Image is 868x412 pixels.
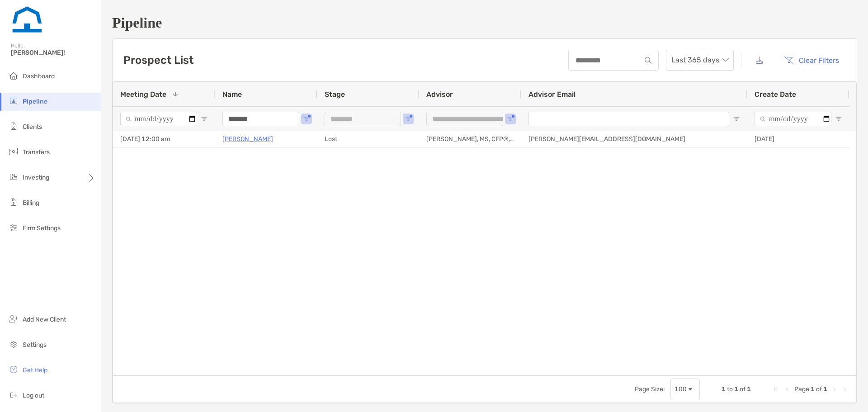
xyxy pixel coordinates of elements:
[675,385,687,393] div: 100
[645,57,651,64] img: input icon
[317,131,419,147] div: Lost
[419,131,521,147] div: [PERSON_NAME], MS, CFP®, CFA®, AFC®
[123,54,193,66] h3: Prospect List
[201,115,208,123] button: Open Filter Menu
[8,389,19,400] img: logout icon
[777,50,846,70] button: Clear Filters
[23,392,44,399] span: Log out
[23,148,50,156] span: Transfers
[23,72,55,80] span: Dashboard
[842,386,849,393] div: Last Page
[23,98,47,105] span: Pipeline
[222,90,242,99] span: Name
[727,385,733,393] span: to
[794,385,809,393] span: Page
[734,385,738,393] span: 1
[23,316,66,323] span: Add New Client
[112,14,857,31] h1: Pipeline
[222,133,273,145] a: [PERSON_NAME]
[747,385,751,393] span: 1
[113,131,215,147] div: [DATE] 12:00 am
[23,174,49,181] span: Investing
[23,199,39,207] span: Billing
[740,385,745,393] span: of
[8,222,19,233] img: firm-settings icon
[831,386,838,393] div: Next Page
[120,90,166,99] span: Meeting Date
[426,90,453,99] span: Advisor
[521,131,747,147] div: [PERSON_NAME][EMAIL_ADDRESS][DOMAIN_NAME]
[755,90,796,99] span: Create Date
[222,112,299,126] input: Name Filter Input
[23,341,47,349] span: Settings
[635,385,665,393] div: Page Size:
[120,112,197,126] input: Meeting Date Filter Input
[8,121,19,132] img: clients icon
[8,70,19,81] img: dashboard icon
[670,379,700,400] div: Page Size
[23,123,42,131] span: Clients
[823,385,827,393] span: 1
[507,115,514,123] button: Open Filter Menu
[405,115,412,123] button: Open Filter Menu
[8,171,19,182] img: investing icon
[811,385,815,393] span: 1
[8,95,19,106] img: pipeline icon
[773,386,780,393] div: First Page
[8,313,19,324] img: add_new_client icon
[755,112,831,126] input: Create Date Filter Input
[783,386,791,393] div: Previous Page
[11,49,95,57] span: [PERSON_NAME]!
[722,385,726,393] span: 1
[8,339,19,350] img: settings icon
[835,115,842,123] button: Open Filter Menu
[325,90,345,99] span: Stage
[671,50,728,70] span: Last 365 days
[528,112,729,126] input: Advisor Email Filter Input
[816,385,822,393] span: of
[528,90,576,99] span: Advisor Email
[303,115,310,123] button: Open Filter Menu
[8,146,19,157] img: transfers icon
[747,131,849,147] div: [DATE]
[11,4,43,36] img: Zoe Logo
[23,224,61,232] span: Firm Settings
[8,197,19,208] img: billing icon
[23,366,47,374] span: Get Help
[8,364,19,375] img: get-help icon
[733,115,740,123] button: Open Filter Menu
